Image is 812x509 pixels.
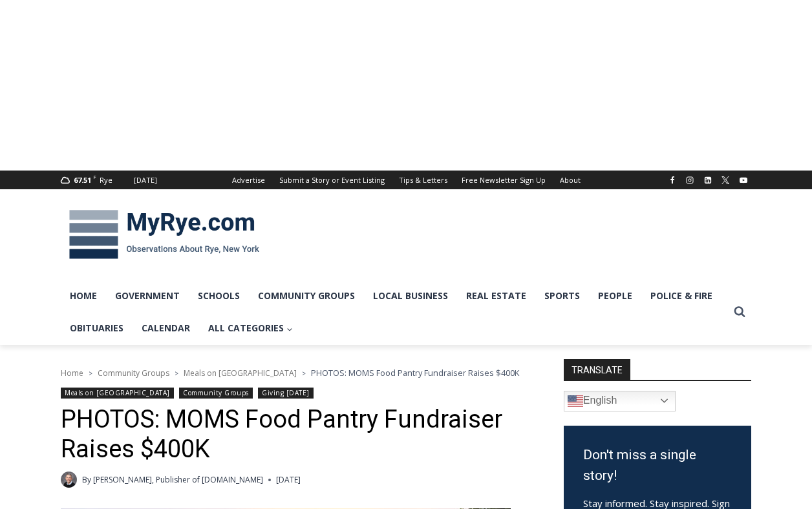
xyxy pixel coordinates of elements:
[564,391,676,411] a: English
[641,280,721,312] a: Police & Fire
[189,280,249,312] a: Schools
[682,172,698,188] a: Instagram
[61,366,529,379] nav: Breadcrumbs
[249,280,364,312] a: Community Groups
[364,280,457,312] a: Local Business
[98,368,169,379] a: Community Groups
[134,174,157,186] div: [DATE]
[61,312,133,344] a: Obituaries
[225,171,588,189] nav: Secondary Navigation
[106,280,189,312] a: Government
[457,280,535,312] a: Real Estate
[61,280,728,345] nav: Primary Navigation
[61,388,174,399] a: Meals on [GEOGRAPHIC_DATA]
[553,171,588,189] a: About
[564,359,630,380] strong: TRANSLATE
[208,321,293,335] span: All Categories
[100,174,112,186] div: Rye
[276,473,301,486] time: [DATE]
[61,201,268,268] img: MyRye.com
[302,369,306,378] span: >
[583,445,732,486] h3: Don't miss a single story!
[61,280,106,312] a: Home
[665,172,680,188] a: Facebook
[74,175,91,185] span: 67.51
[184,368,297,379] a: Meals on [GEOGRAPHIC_DATA]
[82,473,91,486] span: By
[93,173,96,180] span: F
[61,368,83,379] a: Home
[454,171,553,189] a: Free Newsletter Sign Up
[199,312,302,344] a: All Categories
[718,172,733,188] a: X
[133,312,199,344] a: Calendar
[61,472,77,488] a: Author image
[700,172,716,188] a: Linkedin
[61,405,529,464] h1: PHOTOS: MOMS Food Pantry Fundraiser Raises $400K
[728,300,751,324] button: View Search Form
[568,393,583,409] img: en
[89,369,92,378] span: >
[589,280,641,312] a: People
[535,280,589,312] a: Sports
[311,367,519,379] span: PHOTOS: MOMS Food Pantry Fundraiser Raises $400K
[258,388,314,399] a: Giving [DATE]
[175,369,178,378] span: >
[225,171,272,189] a: Advertise
[179,388,252,399] a: Community Groups
[93,474,263,485] a: [PERSON_NAME], Publisher of [DOMAIN_NAME]
[736,172,751,188] a: YouTube
[272,171,392,189] a: Submit a Story or Event Listing
[392,171,454,189] a: Tips & Letters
